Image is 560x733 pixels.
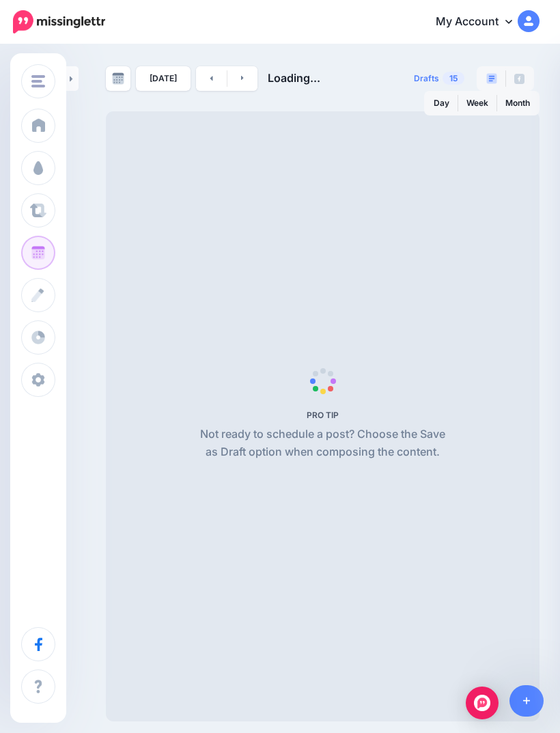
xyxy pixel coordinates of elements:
img: calendar-grey-darker.png [112,72,124,85]
p: Not ready to schedule a post? Choose the Save as Draft option when composing the content. [195,426,451,461]
a: Month [497,92,538,114]
a: My Account [422,5,540,39]
img: paragraph-boxed.png [486,73,497,84]
span: Drafts [414,74,439,83]
span: Loading... [268,71,320,85]
span: 15 [443,72,464,85]
a: [DATE] [136,66,191,91]
a: Week [458,92,496,114]
a: Day [425,92,458,114]
div: Open Intercom Messenger [466,687,499,719]
img: facebook-grey-square.png [514,74,524,84]
img: Missinglettr [13,10,105,33]
a: Drafts15 [406,66,473,91]
img: menu.png [31,75,45,87]
h5: PRO TIP [195,410,451,420]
